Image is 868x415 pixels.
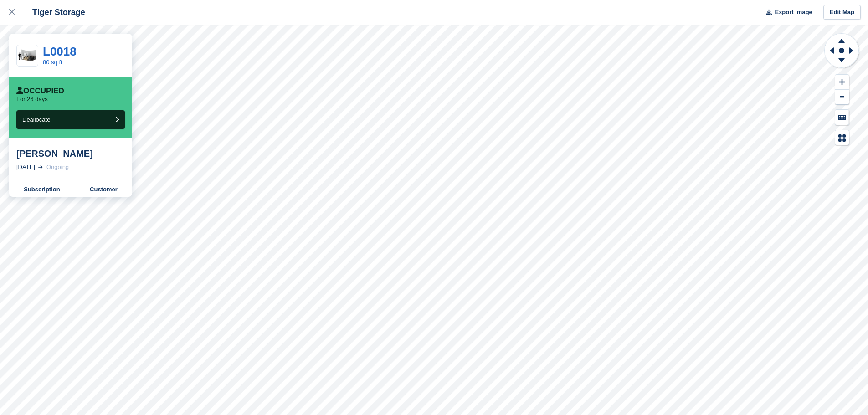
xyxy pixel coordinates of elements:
[16,148,125,159] div: [PERSON_NAME]
[823,5,861,20] a: Edit Map
[22,116,50,123] span: Deallocate
[835,90,849,105] button: Zoom Out
[75,182,132,197] a: Customer
[43,45,77,58] a: L0018
[835,75,849,90] button: Zoom In
[17,48,38,64] img: 75-sqft-unit.jpg
[835,110,849,125] button: Keyboard Shortcuts
[16,110,125,129] button: Deallocate
[760,5,812,20] button: Export Image
[16,163,35,172] div: [DATE]
[24,7,85,18] div: Tiger Storage
[38,165,43,169] img: arrow-right-light-icn-cde0832a797a2874e46488d9cf13f60e5c3a73dbe684e267c42b8395dfbc2abf.svg
[775,8,812,17] span: Export Image
[9,182,75,197] a: Subscription
[835,130,849,145] button: Map Legend
[43,59,62,66] a: 80 sq ft
[46,163,69,172] div: Ongoing
[16,96,48,103] p: For 26 days
[16,87,64,96] div: Occupied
